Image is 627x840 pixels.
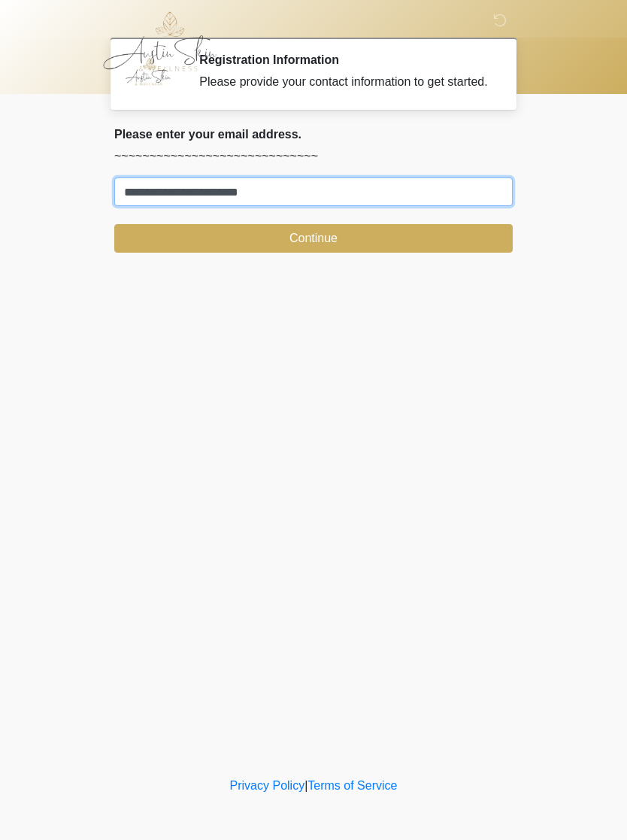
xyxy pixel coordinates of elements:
[230,779,305,792] a: Privacy Policy
[307,779,397,792] a: Terms of Service
[99,11,232,71] img: Austin Skin & Wellness Logo
[114,127,513,141] h2: Please enter your email address.
[304,779,307,792] a: |
[114,224,513,253] button: Continue
[114,147,513,165] p: ~~~~~~~~~~~~~~~~~~~~~~~~~~~~~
